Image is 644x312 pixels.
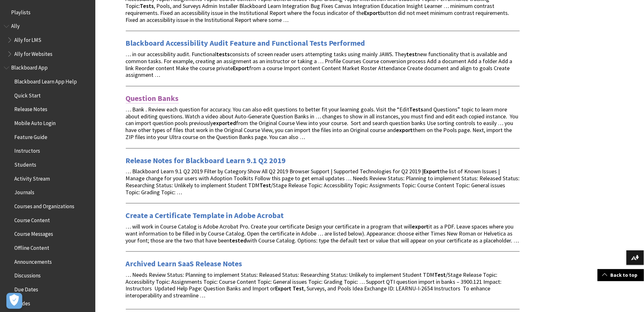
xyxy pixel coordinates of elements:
strong: Export [424,168,440,175]
span: Offline Content [14,242,49,251]
span: Students [14,159,36,168]
span: Release Notes [14,104,47,113]
a: Release Notes for Blackboard Learn 9.1 Q2 2019 [126,156,286,166]
strong: Tests [140,2,154,10]
strong: exported [213,119,236,127]
span: Grades [14,298,30,307]
a: Blackboard Accessibility Audit Feature and Functional Tests Performed [126,38,365,48]
span: Course Messages [14,229,53,237]
strong: Test [293,285,304,292]
strong: Export [364,9,381,17]
nav: Book outline for Playlists [4,7,92,18]
strong: Export [275,285,292,292]
a: Create a Certificate Template in Adobe Acrobat [126,210,284,221]
span: Quick Start [14,90,41,99]
span: … in our accessibility audit. Functional consists of screen reader users attempting tasks using m... [126,50,512,78]
strong: Test [260,182,271,189]
span: Courses and Organizations [14,201,74,209]
span: Instructors [14,146,40,154]
a: Back to top [598,269,644,281]
strong: Test [435,271,446,278]
span: Feature Guide [14,132,47,140]
span: Discussions [14,270,41,279]
span: Blackboard Learn App Help [14,76,77,85]
a: Question Banks [126,93,179,103]
span: Activity Stream [14,173,50,182]
span: … Bank . Review each question for accuracy. You can also edit questions to better fit your learni... [126,106,519,141]
button: Open Preferences [6,293,22,309]
a: Archived Learn SaaS Release Notes [126,259,242,269]
span: Mobile Auto Login [14,118,56,126]
span: Ally for LMS [14,35,41,43]
span: Playlists [11,7,31,16]
span: Ally for Websites [14,49,52,57]
strong: export [396,126,413,134]
strong: tests [217,50,230,58]
span: Blackboard App [11,63,48,71]
strong: Export [233,64,249,72]
strong: tested [230,237,247,244]
strong: test [407,50,417,58]
span: … will work in Course Catalog is Adobe Acrobat Pro. Create your certificate Design your certifica... [126,223,519,244]
span: Journals [14,187,34,196]
span: … Needs Review Status: Planning to implement Status: Released Status: Researching Status: Unlikel... [126,271,502,299]
span: Course Content [14,215,50,223]
span: Announcements [14,256,52,265]
strong: export [412,223,429,230]
span: Due Dates [14,284,38,293]
nav: Book outline for Anthology Ally Help [4,21,92,59]
span: Ally [11,21,20,30]
span: … Blackboard Learn 9.1 Q2 2019 Filter by Category Show All Q2 2019 Browser Support | Supported Te... [126,168,520,196]
strong: Tests [410,106,424,113]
